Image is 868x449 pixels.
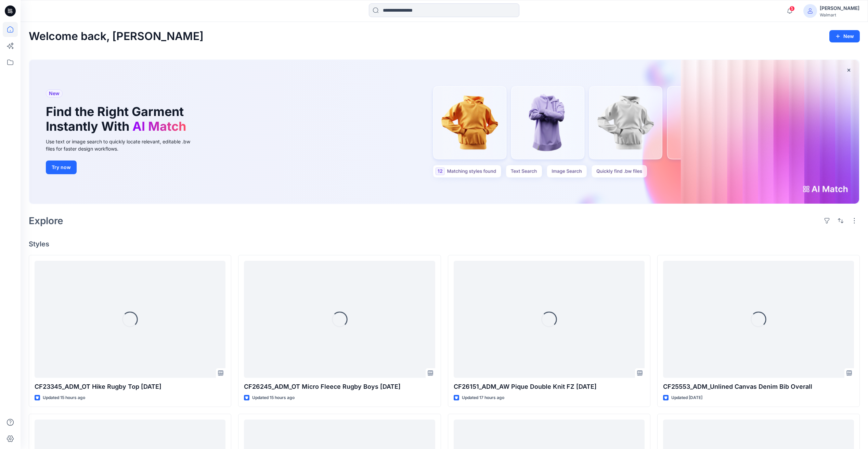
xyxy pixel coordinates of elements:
p: Updated 15 hours ago [43,394,85,401]
button: Try now [46,161,77,174]
h2: Explore [29,215,63,226]
h1: Find the Right Garment Instantly With [46,104,190,134]
p: CF26151_ADM_AW Pique Double Knit FZ [DATE] [454,382,645,392]
h4: Styles [29,240,860,248]
h2: Welcome back, [PERSON_NAME] [29,30,204,43]
p: CF25553_ADM_Unlined Canvas Denim Bib Overall [663,382,854,392]
svg: avatar [807,8,813,14]
p: CF26245_ADM_OT Micro Fleece Rugby Boys [DATE] [244,382,435,392]
p: Updated [DATE] [671,394,702,401]
div: [PERSON_NAME] [820,4,859,12]
p: Updated 17 hours ago [462,394,504,401]
span: New [49,89,60,98]
div: Use text or image search to quickly locate relevant, editable .bw files for faster design workflows. [46,138,200,152]
div: Walmart [820,12,859,17]
p: Updated 15 hours ago [252,394,295,401]
button: New [829,30,860,42]
span: AI Match [132,119,186,134]
p: CF23345_ADM_OT Hike Rugby Top [DATE] [35,382,225,392]
span: 5 [789,6,795,11]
